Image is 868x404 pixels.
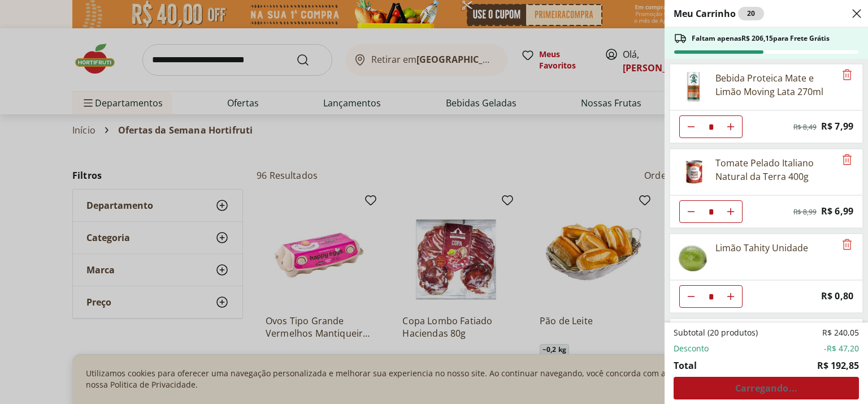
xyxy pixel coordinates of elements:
h2: Meu Carrinho [674,7,764,20]
button: Remove [840,68,854,82]
button: Diminuir Quantidade [680,285,702,308]
span: R$ 8,99 [793,208,817,217]
div: Limão Tahity Unidade [715,241,808,255]
button: Aumentar Quantidade [719,115,742,138]
span: R$ 6,99 [821,204,853,219]
input: Quantidade Atual [702,116,719,137]
button: Aumentar Quantidade [719,200,742,223]
span: -R$ 47,20 [824,343,859,354]
img: Limão Tahity Unidade [677,241,709,273]
span: R$ 192,85 [817,359,859,372]
button: Diminuir Quantidade [680,115,702,138]
button: Diminuir Quantidade [680,200,702,223]
div: Bebida Proteica Mate e Limão Moving Lata 270ml [715,71,835,98]
span: Subtotal (20 produtos) [674,327,758,338]
span: R$ 7,99 [821,119,853,134]
button: Remove [840,153,854,167]
button: Remove [840,238,854,252]
img: Bebida Proteica Mate e Limão Moving Lata 270ml [677,71,709,103]
span: Desconto [674,343,709,354]
div: 20 [738,7,764,20]
span: Faltam apenas R$ 206,15 para Frete Grátis [692,34,830,43]
img: Tomate Pelado Italiano Natural da Terra 400g [677,156,709,188]
span: R$ 0,80 [821,289,853,304]
input: Quantidade Atual [702,201,719,222]
span: R$ 8,49 [793,123,817,132]
input: Quantidade Atual [702,286,719,307]
div: Tomate Pelado Italiano Natural da Terra 400g [715,156,835,183]
span: R$ 240,05 [822,327,859,338]
button: Aumentar Quantidade [719,285,742,308]
span: Total [674,359,697,372]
